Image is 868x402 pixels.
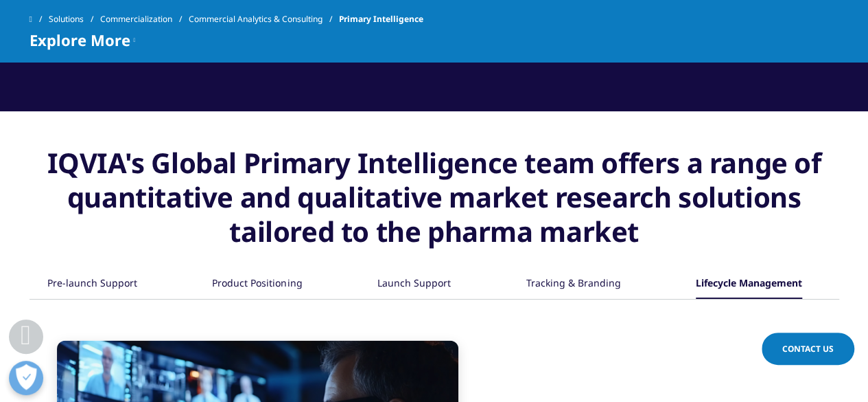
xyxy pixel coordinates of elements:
button: Product Positioning [210,269,302,299]
div: Pre-launch Support [47,269,137,299]
a: Commercialization [100,7,189,32]
div: Tracking & Branding [526,269,621,299]
button: Lifecycle Management [694,269,802,299]
button: Open Preferences [9,361,43,395]
span: Contact Us [782,343,834,355]
span: Primary Intelligence [339,7,423,32]
button: Tracking & Branding [524,269,621,299]
a: Solutions [49,7,100,32]
span: Explore More [30,32,130,48]
div: Launch Support [377,269,451,299]
h3: IQVIA's Global Primary Intelligence team offers a range of quantitative and qualitative market re... [30,146,839,269]
a: Contact Us [762,333,854,365]
a: Commercial Analytics & Consulting [189,7,339,32]
div: Product Positioning [212,269,302,299]
div: Lifecycle Management [696,269,802,299]
button: Launch Support [375,269,451,299]
button: Pre-launch Support [45,269,137,299]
